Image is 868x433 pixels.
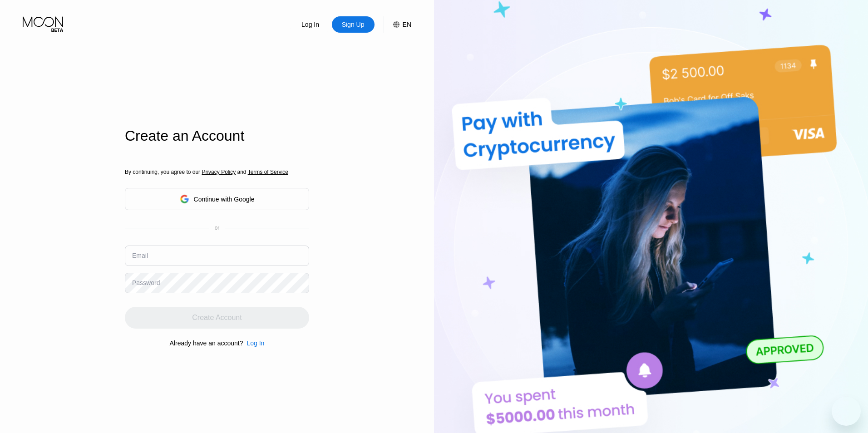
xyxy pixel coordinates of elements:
div: Log In [289,16,332,33]
span: and [236,169,248,175]
span: Privacy Policy [202,169,236,175]
div: Continue with Google [125,188,309,210]
div: Sign Up [332,16,375,33]
div: Password [132,279,160,286]
div: By continuing, you agree to our [125,169,309,175]
div: Create an Account [125,128,309,144]
div: Email [132,252,148,259]
iframe: Кнопка запуска окна обмена сообщениями [832,397,861,426]
div: Already have an account? [170,340,243,347]
div: Log In [247,340,264,347]
div: EN [403,21,411,28]
div: Continue with Google [194,196,255,203]
div: Log In [243,340,264,347]
div: or [215,225,220,231]
span: Terms of Service [248,169,288,175]
div: Log In [301,20,320,29]
div: EN [384,16,411,33]
div: Sign Up [341,20,365,29]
